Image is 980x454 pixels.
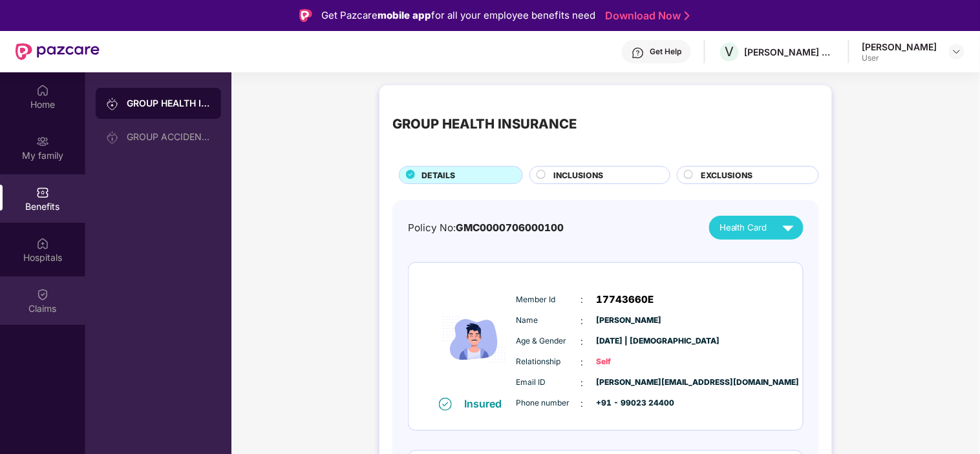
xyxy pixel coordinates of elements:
span: DETAILS [421,169,455,181]
img: svg+xml;base64,PHN2ZyBpZD0iQ2xhaW0iIHhtbG5zPSJodHRwOi8vd3d3LnczLm9yZy8yMDAwL3N2ZyIgd2lkdGg9IjIwIi... [36,288,49,301]
div: [PERSON_NAME] ESTATES DEVELOPERS PRIVATE LIMITED [745,46,835,58]
span: Self [597,356,661,368]
span: [PERSON_NAME][EMAIL_ADDRESS][DOMAIN_NAME] [597,377,661,389]
div: [PERSON_NAME] [862,41,937,53]
span: : [581,293,584,307]
div: Policy No: [408,220,564,236]
img: svg+xml;base64,PHN2ZyBpZD0iRHJvcGRvd24tMzJ4MzIiIHhtbG5zPSJodHRwOi8vd3d3LnczLm9yZy8yMDAwL3N2ZyIgd2... [952,46,962,57]
img: icon [436,282,513,396]
span: Age & Gender [517,335,581,347]
span: : [581,355,584,369]
span: +91 - 99023 24400 [597,397,661,409]
div: Get Pazcare for all your employee benefits need [321,8,595,23]
div: GROUP HEALTH INSURANCE [127,97,211,110]
span: [DATE] | [DEMOGRAPHIC_DATA] [597,335,661,347]
span: Health Card [719,221,767,234]
div: Get Help [650,46,681,57]
span: Name [517,315,581,327]
img: svg+xml;base64,PHN2ZyB3aWR0aD0iMjAiIGhlaWdodD0iMjAiIHZpZXdCb3g9IjAgMCAyMCAyMCIgZmlsbD0ibm9uZSIgeG... [106,131,119,144]
img: Logo [299,9,312,22]
div: GROUP HEALTH INSURANCE [392,114,577,134]
img: svg+xml;base64,PHN2ZyBpZD0iSGVscC0zMngzMiIgeG1sbnM9Imh0dHA6Ly93d3cudzMub3JnLzIwMDAvc3ZnIiB3aWR0aD... [632,46,644,59]
img: Stroke [685,9,690,23]
img: svg+xml;base64,PHN2ZyBpZD0iSG9zcGl0YWxzIiB4bWxucz0iaHR0cDovL3d3dy53My5vcmcvMjAwMC9zdmciIHdpZHRoPS... [36,237,49,250]
span: EXCLUSIONS [701,169,752,181]
span: : [581,376,584,390]
span: : [581,397,584,411]
img: svg+xml;base64,PHN2ZyB4bWxucz0iaHR0cDovL3d3dy53My5vcmcvMjAwMC9zdmciIHZpZXdCb3g9IjAgMCAyNCAyNCIgd2... [777,216,800,239]
div: GROUP ACCIDENTAL INSURANCE [127,132,211,142]
span: Member Id [517,294,581,306]
span: Email ID [517,377,581,389]
strong: mobile app [378,9,431,21]
img: svg+xml;base64,PHN2ZyBpZD0iSG9tZSIgeG1sbnM9Imh0dHA6Ly93d3cudzMub3JnLzIwMDAvc3ZnIiB3aWR0aD0iMjAiIG... [36,84,49,97]
img: svg+xml;base64,PHN2ZyB3aWR0aD0iMjAiIGhlaWdodD0iMjAiIHZpZXdCb3g9IjAgMCAyMCAyMCIgZmlsbD0ibm9uZSIgeG... [36,135,49,148]
span: Phone number [517,397,581,409]
span: V [725,44,734,59]
span: [PERSON_NAME] [597,315,661,327]
span: : [581,335,584,349]
button: Health Card [709,216,804,240]
span: INCLUSIONS [554,169,604,181]
img: New Pazcare Logo [16,43,100,60]
span: 17743660E [597,292,654,307]
a: Download Now [605,9,686,23]
span: GMC0000706000100 [456,222,564,234]
div: User [862,53,937,63]
span: : [581,314,584,328]
div: Insured [465,397,510,410]
img: svg+xml;base64,PHN2ZyB3aWR0aD0iMjAiIGhlaWdodD0iMjAiIHZpZXdCb3g9IjAgMCAyMCAyMCIgZmlsbD0ibm9uZSIgeG... [106,98,119,110]
span: Relationship [517,356,581,368]
img: svg+xml;base64,PHN2ZyB4bWxucz0iaHR0cDovL3d3dy53My5vcmcvMjAwMC9zdmciIHdpZHRoPSIxNiIgaGVpZ2h0PSIxNi... [439,398,452,411]
img: svg+xml;base64,PHN2ZyBpZD0iQmVuZWZpdHMiIHhtbG5zPSJodHRwOi8vd3d3LnczLm9yZy8yMDAwL3N2ZyIgd2lkdGg9Ij... [36,186,49,199]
